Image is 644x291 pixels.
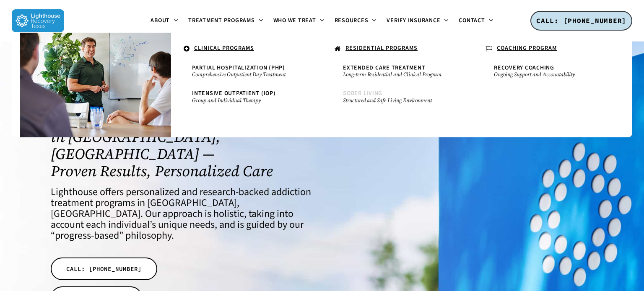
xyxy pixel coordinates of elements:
[330,41,465,57] a: RESIDENTIAL PROGRAMS
[66,265,142,273] span: CALL: [PHONE_NUMBER]
[151,16,170,25] span: About
[343,71,452,78] small: Long-term Residential and Clinical Program
[188,16,255,25] span: Treatment Programs
[339,86,456,108] a: Sober LivingStructured and Safe Living Environment
[490,61,607,82] a: Recovery CoachingOngoing Support and Accountability
[51,111,311,180] h1: Top-Rated Addiction Treatment Center in [GEOGRAPHIC_DATA], [GEOGRAPHIC_DATA] — Proven Results, Pe...
[145,18,183,24] a: About
[335,16,369,25] span: Resources
[12,9,64,32] img: Lighthouse Recovery Texas
[481,41,615,57] a: COACHING PROGRAM
[268,18,330,24] a: Who We Treat
[387,16,440,25] span: Verify Insurance
[192,64,285,72] span: Partial Hospitalization (PHP)
[33,44,35,52] span: .
[454,18,498,24] a: Contact
[339,61,456,82] a: Extended Care TreatmentLong-term Residential and Clinical Program
[494,64,554,72] span: Recovery Coaching
[192,97,301,104] small: Group and Individual Therapy
[51,187,311,241] h4: Lighthouse offers personalized and research-backed addiction treatment programs in [GEOGRAPHIC_DA...
[343,97,452,104] small: Structured and Safe Living Environment
[343,64,425,72] span: Extended Care Treatment
[183,18,268,24] a: Treatment Programs
[459,16,485,25] span: Contact
[273,16,316,25] span: Who We Treat
[382,18,454,24] a: Verify Insurance
[188,86,305,108] a: Intensive Outpatient (IOP)Group and Individual Therapy
[497,44,557,52] u: COACHING PROGRAM
[29,41,163,56] a: .
[536,16,626,25] span: CALL: [PHONE_NUMBER]
[494,71,603,78] small: Ongoing Support and Accountability
[345,44,418,52] u: RESIDENTIAL PROGRAMS
[179,41,314,57] a: CLINICAL PROGRAMS
[330,18,382,24] a: Resources
[55,228,119,243] a: progress-based
[530,11,632,31] a: CALL: [PHONE_NUMBER]
[192,89,276,98] span: Intensive Outpatient (IOP)
[188,61,305,82] a: Partial Hospitalization (PHP)Comprehensive Outpatient Day Treatment
[51,258,157,280] a: CALL: [PHONE_NUMBER]
[343,89,382,98] span: Sober Living
[192,71,301,78] small: Comprehensive Outpatient Day Treatment
[194,44,254,52] u: CLINICAL PROGRAMS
